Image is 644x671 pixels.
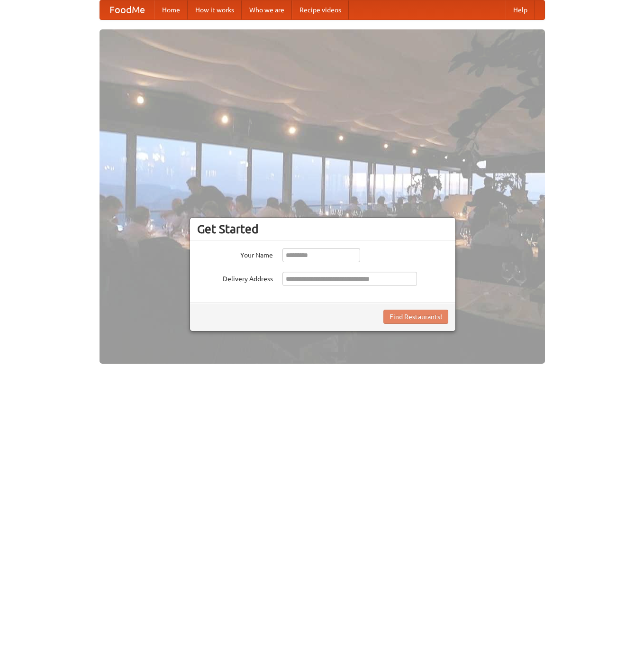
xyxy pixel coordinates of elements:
[383,310,448,324] button: Find Restaurants!
[154,0,188,19] a: Home
[100,0,154,19] a: FoodMe
[197,272,273,284] label: Delivery Address
[242,0,292,19] a: Who we are
[197,222,448,236] h3: Get Started
[188,0,242,19] a: How it works
[292,0,349,19] a: Recipe videos
[506,0,535,19] a: Help
[197,248,273,260] label: Your Name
